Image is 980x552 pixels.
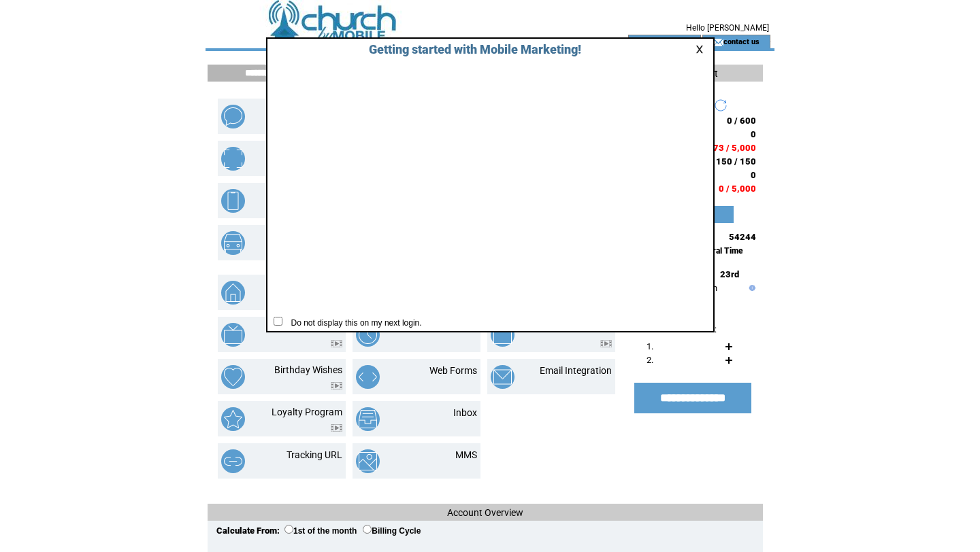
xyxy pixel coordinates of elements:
[686,23,769,33] span: Hello [PERSON_NAME]
[221,323,245,347] img: text-to-screen.png
[647,341,653,351] span: 1.
[453,407,477,418] a: Inbox
[751,170,756,180] span: 0
[455,449,477,460] a: MMS
[429,365,477,376] a: Web Forms
[284,318,422,328] span: Do not display this on my next login.
[727,116,756,126] span: 0 / 600
[700,143,756,153] span: 2,373 / 5,000
[356,365,380,389] img: web-forms.png
[355,42,581,56] span: Getting started with Mobile Marketing!
[363,525,372,534] input: Billing Cycle
[491,365,514,389] img: email-integration.png
[274,364,342,375] a: Birthday Wishes
[695,246,743,256] span: Central Time
[720,269,739,279] span: 23rd
[221,147,245,171] img: mobile-coupons.png
[751,129,756,139] span: 0
[723,37,759,46] a: contact us
[600,340,612,347] img: video.png
[729,232,756,242] span: 54244
[331,424,342,432] img: video.png
[221,231,245,255] img: vehicle-listing.png
[221,365,245,389] img: birthday-wishes.png
[447,507,523,518] span: Account Overview
[356,449,380,473] img: mms.png
[356,407,380,431] img: inbox.png
[221,189,245,213] img: mobile-websites.png
[363,526,421,536] label: Billing Cycle
[216,525,280,536] span: Calculate From:
[491,323,514,347] img: text-to-win.png
[356,323,380,347] img: scheduled-tasks.png
[272,407,342,417] a: Loyalty Program
[540,365,612,376] a: Email Integration
[746,285,755,291] img: help.gif
[221,407,245,431] img: loyalty-program.png
[284,526,357,536] label: 1st of the month
[284,525,293,534] input: 1st of the month
[331,340,342,347] img: video.png
[221,281,245,305] img: property-listing.png
[716,156,756,167] span: 150 / 150
[649,37,659,48] img: account_icon.gif
[287,449,342,460] a: Tracking URL
[719,184,756,194] span: 0 / 5,000
[221,105,245,128] img: text-blast.png
[331,382,342,390] img: video.png
[713,37,723,48] img: contact_us_icon.gif
[647,355,653,365] span: 2.
[221,449,245,473] img: tracking-url.png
